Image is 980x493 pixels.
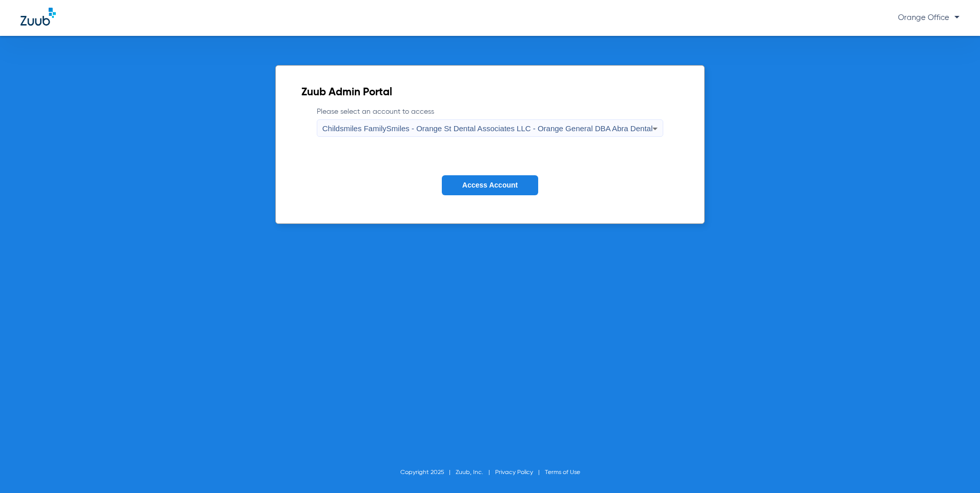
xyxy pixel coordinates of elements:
label: Please select an account to access [317,107,663,137]
iframe: Chat Widget [929,444,980,493]
span: Childsmiles FamilySmiles - Orange St Dental Associates LLC - Orange General DBA Abra Dental [322,124,652,133]
span: Access Account [462,181,518,189]
h2: Zuub Admin Portal [301,88,679,98]
li: Copyright 2025 [400,467,456,478]
li: Zuub, Inc. [456,467,495,478]
a: Privacy Policy [495,469,533,476]
button: Access Account [442,175,538,195]
span: Orange Office [898,14,959,22]
img: Zuub Logo [21,8,56,26]
a: Terms of Use [545,469,580,476]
